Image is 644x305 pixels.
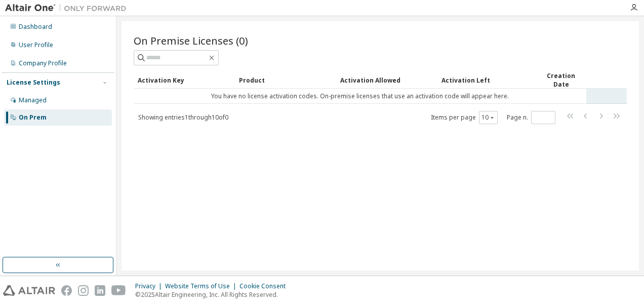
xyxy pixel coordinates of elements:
div: Cookie Consent [239,282,292,290]
button: 10 [481,113,495,122]
img: instagram.svg [78,285,89,296]
img: Altair One [5,3,132,13]
span: Page n. [507,111,555,124]
div: User Profile [19,41,53,49]
img: altair_logo.svg [3,285,55,296]
div: Activation Left [441,72,532,88]
div: Activation Allowed [340,72,433,88]
div: Creation Date [540,71,582,89]
img: facebook.svg [61,285,72,296]
div: Product [239,72,332,88]
div: Dashboard [19,23,52,31]
img: youtube.svg [111,285,126,296]
div: Managed [19,96,47,104]
div: Privacy [135,282,165,290]
span: Showing entries 1 through 10 of 0 [138,113,228,122]
div: Activation Key [138,72,231,88]
div: On Prem [19,113,47,122]
div: License Settings [7,79,60,87]
div: Website Terms of Use [165,282,239,290]
span: On Premise Licenses (0) [134,33,248,48]
img: linkedin.svg [95,285,105,296]
span: Items per page [431,111,498,124]
div: Company Profile [19,59,67,67]
td: You have no license activation codes. On-premise licenses that use an activation code will appear... [134,89,586,104]
p: © 2025 Altair Engineering, Inc. All Rights Reserved. [135,290,292,299]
